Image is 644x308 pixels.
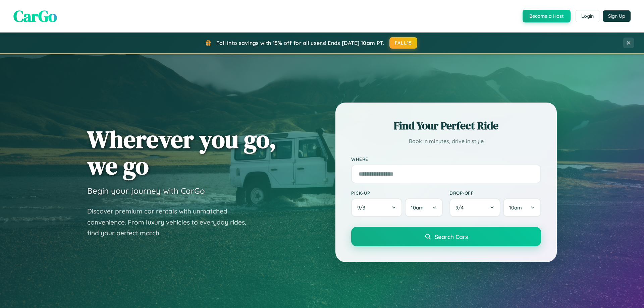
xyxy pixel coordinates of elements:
[351,227,541,246] button: Search Cars
[449,198,500,217] button: 9/4
[576,10,599,22] button: Login
[449,190,541,196] label: Drop-off
[87,126,276,179] h1: Wherever you go, we go
[509,204,522,211] span: 10am
[411,204,424,211] span: 10am
[523,10,571,22] button: Become a Host
[351,136,541,146] p: Book in minutes, drive in style
[503,198,541,217] button: 10am
[351,156,541,162] label: Where
[389,37,418,49] button: FALL15
[87,206,255,239] p: Discover premium car rentals with unmatched convenience. From luxury vehicles to everyday rides, ...
[351,198,402,217] button: 9/3
[216,40,384,46] span: Fall into savings with 15% off for all users! Ends [DATE] 10am PT.
[357,204,369,211] span: 9 / 3
[455,204,467,211] span: 9 / 4
[351,118,541,133] h2: Find Your Perfect Ride
[405,198,443,217] button: 10am
[603,10,631,22] button: Sign Up
[435,233,468,240] span: Search Cars
[13,5,57,27] span: CarGo
[351,190,443,196] label: Pick-up
[87,186,205,196] h3: Begin your journey with CarGo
